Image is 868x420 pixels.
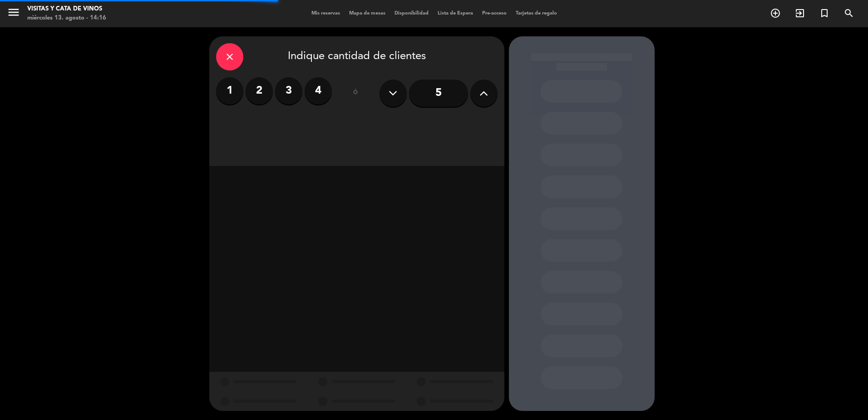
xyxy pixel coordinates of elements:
[341,77,370,109] div: ó
[27,5,106,14] div: Visitas y Cata de Vinos
[770,8,781,19] i: add_circle_outline
[345,11,390,16] span: Mapa de mesas
[794,8,805,19] i: exit_to_app
[7,5,20,22] button: menu
[478,11,511,16] span: Pre-acceso
[433,11,478,16] span: Lista de Espera
[819,8,830,19] i: turned_in_not
[307,11,345,16] span: Mis reservas
[216,43,498,70] div: Indique cantidad de clientes
[305,77,332,105] label: 4
[843,8,854,19] i: search
[246,77,273,105] label: 2
[275,77,302,105] label: 3
[390,11,433,16] span: Disponibilidad
[7,5,20,19] i: menu
[216,77,243,105] label: 1
[224,51,235,62] i: close
[511,11,562,16] span: Tarjetas de regalo
[27,14,106,23] div: miércoles 13. agosto - 14:16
